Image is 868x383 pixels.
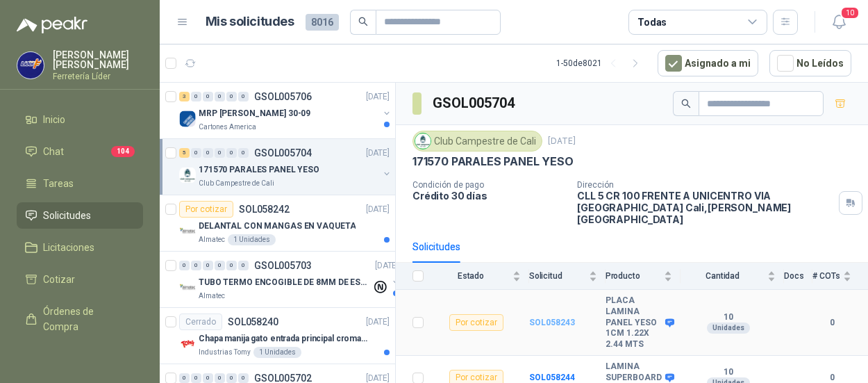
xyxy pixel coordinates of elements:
[826,10,851,35] button: 10
[179,336,196,352] img: Company Logo
[179,92,190,101] div: 3
[179,201,233,218] div: Por cotizar
[191,148,201,158] div: 0
[366,147,390,160] p: [DATE]
[179,373,190,383] div: 0
[606,263,681,290] th: Producto
[412,190,566,202] p: Crédito 30 días
[199,163,319,177] p: 171570 PARALES PANEL YESO
[179,279,196,296] img: Company Logo
[432,263,529,290] th: Estado
[17,266,143,293] a: Cotizar
[160,308,395,364] a: CerradoSOL058240[DATE] Company LogoChapa manija gato entrada principal cromado mate llave de segu...
[412,154,574,169] p: 171570 PARALES PANEL YESO
[53,72,143,81] p: Ferretería Líder
[17,17,87,33] img: Logo peakr
[199,107,310,120] p: MRP [PERSON_NAME] 30-09
[556,52,646,74] div: 1 - 50 de 8021
[43,208,91,223] span: Solicitudes
[577,190,833,225] p: CLL 5 CR 100 FRENTE A UNICENTRO VIA [GEOGRAPHIC_DATA] Cali , [PERSON_NAME][GEOGRAPHIC_DATA]
[17,106,143,133] a: Inicio
[17,345,143,372] a: Remisiones
[226,148,237,158] div: 0
[412,131,542,152] div: Club Campestre de Cali
[433,92,517,114] h3: GSOL005704
[681,367,776,378] b: 10
[228,234,276,245] div: 1 Unidades
[43,112,65,127] span: Inicio
[43,240,94,255] span: Licitaciones
[199,332,372,345] p: Chapa manija gato entrada principal cromado mate llave de seguridad
[179,223,196,240] img: Company Logo
[239,204,290,214] p: SOL058242
[226,261,237,270] div: 0
[254,148,312,158] p: GSOL005704
[681,271,765,281] span: Cantidad
[179,257,401,302] a: 0 0 0 0 0 0 GSOL005703[DATE] Company LogoTUBO TERMO ENCOGIBLE DE 8MM DE ESPESOR X 5CMSAlmatec
[191,373,201,383] div: 0
[43,144,64,159] span: Chat
[812,271,840,281] span: # COTs
[238,261,249,270] div: 0
[43,272,75,287] span: Cotizar
[432,271,510,281] span: Estado
[206,12,294,32] h1: Mis solicitudes
[215,373,225,383] div: 0
[179,261,190,270] div: 0
[238,373,249,383] div: 0
[203,373,213,383] div: 0
[199,178,274,189] p: Club Campestre de Cali
[812,263,868,290] th: # COTs
[111,146,135,157] span: 104
[226,373,237,383] div: 0
[199,276,372,289] p: TUBO TERMO ENCOGIBLE DE 8MM DE ESPESOR X 5CMS
[375,259,399,272] p: [DATE]
[529,271,586,281] span: Solicitud
[529,318,575,327] b: SOL058243
[412,180,566,190] p: Condición de pago
[199,234,225,245] p: Almatec
[412,239,460,254] div: Solicitudes
[529,373,575,382] a: SOL058244
[199,122,256,133] p: Cartones America
[254,92,312,101] p: GSOL005706
[529,263,606,290] th: Solicitud
[637,15,667,30] div: Todas
[254,261,312,270] p: GSOL005703
[606,295,662,350] b: PLACA LAMINA PANEL YESO 1CM 1.22X 2.44 MTS
[160,195,395,252] a: Por cotizarSOL058242[DATE] Company LogoDELANTAL CON MANGAS EN VAQUETAAlmatec1 Unidades
[840,6,860,19] span: 10
[577,180,833,190] p: Dirección
[449,314,503,331] div: Por cotizar
[215,148,225,158] div: 0
[681,263,785,290] th: Cantidad
[53,50,143,70] p: [PERSON_NAME] [PERSON_NAME]
[203,92,213,101] div: 0
[203,261,213,270] div: 0
[253,347,301,358] div: 1 Unidades
[238,92,249,101] div: 0
[215,261,225,270] div: 0
[179,313,222,330] div: Cerrado
[658,50,758,76] button: Asignado a mi
[17,234,143,261] a: Licitaciones
[681,312,776,323] b: 10
[215,92,225,101] div: 0
[681,99,691,108] span: search
[366,90,390,104] p: [DATE]
[238,148,249,158] div: 0
[199,291,225,302] p: Almatec
[366,203,390,216] p: [DATE]
[306,14,339,31] span: 8016
[606,271,661,281] span: Producto
[769,50,851,76] button: No Leídos
[203,148,213,158] div: 0
[179,145,392,189] a: 5 0 0 0 0 0 GSOL005704[DATE] Company Logo171570 PARALES PANEL YESOClub Campestre de Cali
[17,52,44,79] img: Company Logo
[17,170,143,197] a: Tareas
[228,317,278,327] p: SOL058240
[358,17,368,26] span: search
[17,202,143,229] a: Solicitudes
[191,92,201,101] div: 0
[191,261,201,270] div: 0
